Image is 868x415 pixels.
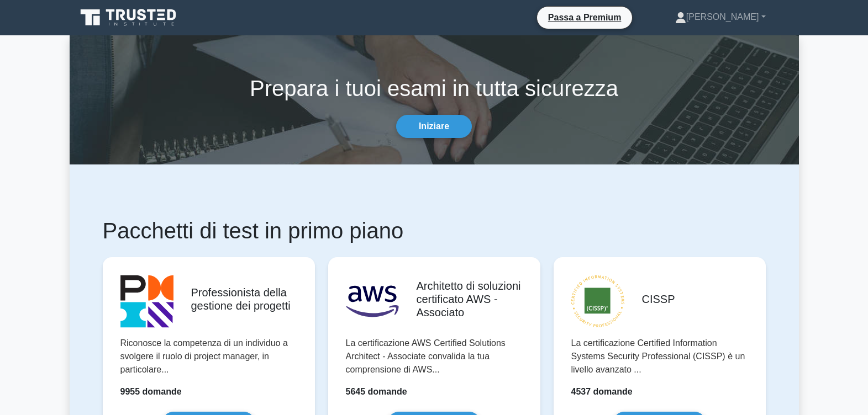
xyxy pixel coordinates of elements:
[70,75,799,102] h1: Prepara i tuoi esami in tutta sicurezza
[103,217,766,244] h1: Pacchetti di test in primo piano
[649,6,792,28] a: [PERSON_NAME]
[396,115,472,138] a: Iniziare
[541,10,628,24] a: Passa a Premium
[686,12,759,22] font: [PERSON_NAME]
